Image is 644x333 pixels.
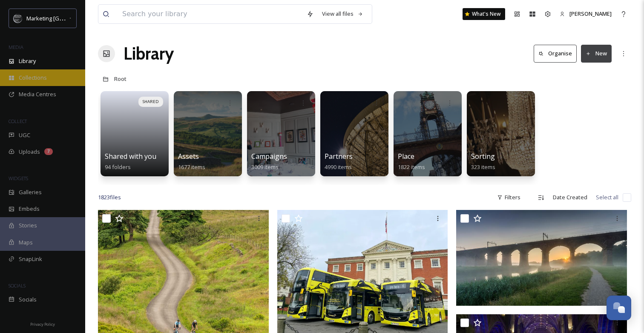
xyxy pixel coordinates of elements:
[596,193,618,201] span: Select all
[124,41,174,66] a: Library
[98,193,121,201] span: 1823 file s
[251,152,287,171] a: Campaigns3009 items
[14,14,22,23] img: MC-Logo-01.svg
[456,210,627,306] img: AdobeStock_360573579.jpeg
[19,255,42,263] span: SnapLink
[607,296,631,320] button: Open Chat
[30,319,55,329] a: Privacy Policy
[398,152,425,171] a: Place1822 items
[9,118,27,124] span: COLLECT
[19,90,56,98] span: Media Centres
[19,188,42,196] span: Galleries
[251,163,279,171] span: 3009 items
[9,44,23,50] span: MEDIA
[44,148,53,155] div: 7
[325,163,352,171] span: 4990 items
[105,152,156,161] span: Shared with you
[325,152,353,171] a: Partners4990 items
[581,45,612,62] button: New
[19,131,30,139] span: UGC
[398,163,425,171] span: 1822 items
[19,74,47,82] span: Collections
[178,152,199,161] span: Assets
[98,87,171,176] a: SHAREDShared with you94 folders
[9,282,26,289] span: SOCIALS
[325,152,353,161] span: Partners
[114,75,126,83] span: Root
[318,6,368,22] a: View all files
[143,99,159,105] span: SHARED
[19,205,40,213] span: Embeds
[114,74,126,84] a: Root
[26,14,107,22] span: Marketing [GEOGRAPHIC_DATA]
[19,221,37,230] span: Stories
[534,45,581,62] a: Organise
[471,152,495,161] span: Sorting
[534,45,577,62] button: Organise
[549,189,592,206] div: Date Created
[19,296,37,304] span: Socials
[19,148,40,156] span: Uploads
[105,163,131,171] span: 94 folders
[178,163,205,171] span: 1677 items
[471,152,495,171] a: Sorting323 items
[9,175,28,181] span: WIDGETS
[118,5,302,23] input: Search your library
[178,152,205,171] a: Assets1677 items
[30,322,55,327] span: Privacy Policy
[555,6,616,22] a: [PERSON_NAME]
[471,163,495,171] span: 323 items
[463,8,505,20] a: What's New
[493,189,525,206] div: Filters
[569,10,612,17] span: [PERSON_NAME]
[398,152,414,161] span: Place
[19,57,36,65] span: Library
[19,238,33,247] span: Maps
[251,152,287,161] span: Campaigns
